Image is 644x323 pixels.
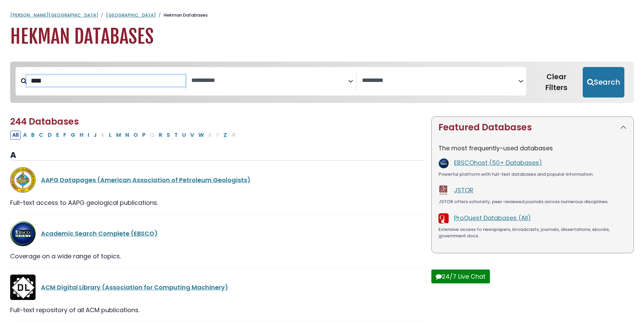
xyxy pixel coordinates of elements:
button: Filter Results R [157,131,164,139]
a: [PERSON_NAME][GEOGRAPHIC_DATA] [10,12,98,18]
button: Filter Results N [123,131,131,139]
div: JSTOR offers scholarly, peer-reviewed journals across numerous disciplines. [438,198,627,205]
button: 24/7 Live Chat [431,270,490,283]
button: Filter Results V [188,131,196,139]
button: Filter Results W [196,131,206,139]
a: Academic Search Complete (EBSCO) [41,229,158,238]
p: The most frequently-used databases [438,144,627,153]
h1: Hekman Databases [10,25,634,48]
button: Filter Results J [91,131,99,139]
button: Filter Results Z [221,131,229,139]
button: Filter Results P [140,131,148,139]
button: All [10,131,21,139]
div: Alpha-list to filter by first letter of database name [10,130,239,139]
a: AAPG Datapages (American Association of Petroleum Geologists) [41,176,251,184]
button: Filter Results S [165,131,172,139]
textarea: Search [191,77,348,84]
a: EBSCOhost (50+ Databases) [454,158,542,167]
div: Powerful platform with full-text databases and popular information. [438,171,627,178]
button: Filter Results I [86,131,91,139]
button: Filter Results G [69,131,77,139]
button: Filter Results T [172,131,180,139]
button: Filter Results L [107,131,114,139]
div: Full-text access to AAPG geological publications. [10,198,423,207]
button: Submit for Search Results [583,67,624,98]
button: Filter Results C [37,131,45,139]
span: 244 Databases [10,115,79,128]
div: Coverage on a wide range of topics. [10,252,423,261]
div: Extensive access to newspapers, broadcasts, journals, dissertations, ebooks, government docs. [438,226,627,239]
button: Filter Results A [21,131,29,139]
button: Filter Results H [78,131,85,139]
button: Filter Results E [54,131,61,139]
input: Search database by title or keyword [27,75,185,86]
a: JSTOR [454,186,473,194]
button: Filter Results O [131,131,140,139]
textarea: Search [362,77,518,84]
button: Clear Filters [530,67,583,98]
nav: Search filters [10,62,634,103]
button: Filter Results D [46,131,54,139]
button: Featured Databases [432,117,634,138]
a: ProQuest Databases (All) [454,214,531,222]
li: Hekman Databases [156,12,208,19]
div: Full-text repository of all ACM publications. [10,305,423,315]
a: ACM Digital Library (Association for Computing Machinery) [41,283,228,292]
button: Filter Results B [29,131,37,139]
button: Filter Results F [61,131,68,139]
a: [GEOGRAPHIC_DATA] [106,12,156,18]
nav: breadcrumb [10,12,634,19]
button: Filter Results M [114,131,123,139]
h3: A [10,150,423,160]
button: Filter Results U [180,131,188,139]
